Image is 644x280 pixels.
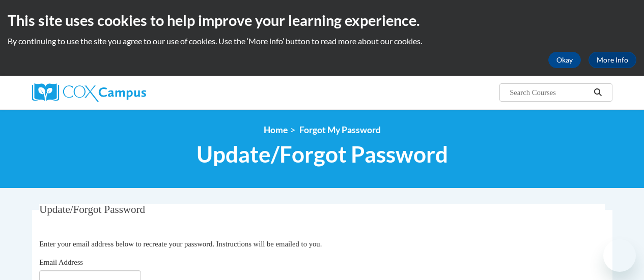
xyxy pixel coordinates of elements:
[8,10,636,30] h2: This site uses cookies to help improve your learning experience.
[39,203,145,215] span: Update/Forgot Password
[509,86,590,99] input: Search Courses
[8,36,636,47] p: By continuing to use the site you agree to our use of cookies. Use the ‘More info’ button to read...
[590,86,605,99] button: Search
[589,52,636,68] a: More Info
[32,83,146,102] img: Cox Campus
[39,258,83,266] span: Email Address
[264,125,288,135] a: Home
[32,83,215,102] a: Cox Campus
[548,52,581,68] button: Okay
[299,125,381,135] span: Forgot My Password
[197,141,448,168] span: Update/Forgot Password
[39,240,322,248] span: Enter your email address below to recreate your password. Instructions will be emailed to you.
[603,239,636,272] iframe: Button to launch messaging window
